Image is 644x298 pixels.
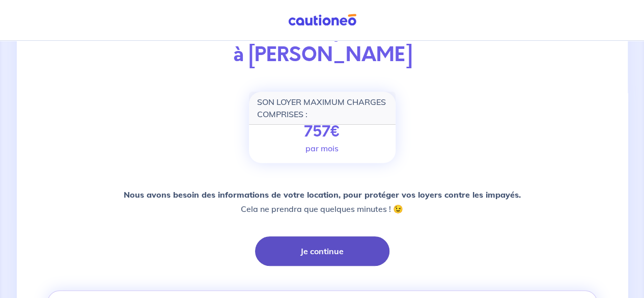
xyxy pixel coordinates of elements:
[330,120,341,143] span: €
[47,18,597,67] p: Vous avez accepté de louer à [PERSON_NAME]
[304,123,341,141] p: 757
[255,236,389,266] button: Je continue
[284,14,360,26] img: Cautioneo
[249,92,396,125] div: SON LOYER MAXIMUM CHARGES COMPRISES :
[124,187,521,216] p: Cela ne prendra que quelques minutes ! 😉
[305,142,339,154] p: par mois
[124,189,521,200] strong: Nous avons besoin des informations de votre location, pour protéger vos loyers contre les impayés.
